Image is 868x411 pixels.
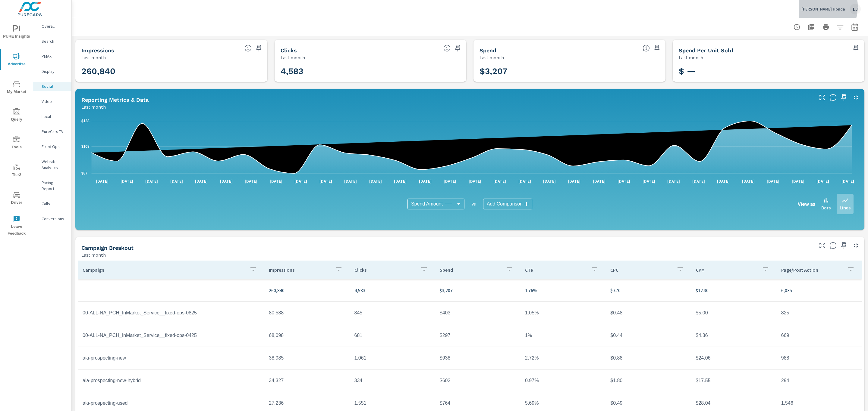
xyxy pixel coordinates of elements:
[605,396,691,411] td: $0.49
[696,267,757,273] p: CPM
[817,93,827,102] button: Make Fullscreen
[0,18,33,239] div: nav menu
[839,93,849,102] span: Save this to your personalized report
[638,178,659,184] p: [DATE]
[81,119,90,123] text: $128
[354,287,430,294] p: 4,583
[315,178,336,184] p: [DATE]
[776,373,862,388] td: 294
[817,241,827,250] button: Make Fullscreen
[849,21,861,33] button: Select Date Range
[738,178,759,184] p: [DATE]
[679,54,703,61] p: Last month
[254,43,264,53] span: Save this to your personalized report
[78,373,264,388] td: aia-prospecting-new-hybrid
[781,267,842,273] p: Page/Post Action
[81,54,106,61] p: Last month
[42,23,67,29] p: Overall
[81,245,134,251] h5: Campaign Breakout
[520,396,605,411] td: 5.69%
[713,178,734,184] p: [DATE]
[33,214,71,223] div: Conversions
[33,97,71,106] div: Video
[42,201,67,207] p: Calls
[691,328,776,343] td: $4.36
[244,45,252,52] span: The number of times an ad was shown on your behalf.
[42,216,67,222] p: Conversions
[411,201,443,207] span: Spend Amount
[33,67,71,76] div: Display
[696,287,772,294] p: $12.30
[33,37,71,46] div: Search
[820,21,832,33] button: Print Report
[116,178,137,184] p: [DATE]
[821,204,831,211] p: Bars
[350,305,435,320] td: 845
[525,287,601,294] p: 1.76%
[439,178,461,184] p: [DATE]
[440,267,501,273] p: Spend
[613,178,634,184] p: [DATE]
[489,178,510,184] p: [DATE]
[81,97,149,103] h5: Reporting Metrics & Data
[837,178,858,184] p: [DATE]
[415,178,436,184] p: [DATE]
[564,178,585,184] p: [DATE]
[776,396,862,411] td: 1,546
[776,328,862,343] td: 669
[81,103,106,110] p: Last month
[2,81,31,95] span: My Market
[589,178,610,184] p: [DATE]
[33,178,71,193] div: Pacing Report
[539,178,560,184] p: [DATE]
[798,201,815,207] h6: View as
[264,328,349,343] td: 68,098
[663,178,684,184] p: [DATE]
[81,47,114,54] h5: Impressions
[605,328,691,343] td: $0.44
[776,305,862,320] td: 825
[435,373,520,388] td: $602
[42,38,67,44] p: Search
[480,66,659,76] h3: $3,207
[81,144,90,149] text: $108
[264,396,349,411] td: 27,236
[33,157,71,172] div: Website Analytics
[42,98,67,104] p: Video
[781,287,857,294] p: 6,035
[78,305,264,320] td: 00-ALL-NA_PCH_InMarket_Service__fixed-ops-0825
[453,43,463,53] span: Save this to your personalized report
[81,251,106,258] p: Last month
[443,45,451,52] span: The number of times an ad was clicked by a consumer.
[691,351,776,366] td: $24.06
[652,43,662,53] span: Save this to your personalized report
[464,178,486,184] p: [DATE]
[269,267,330,273] p: Impressions
[350,328,435,343] td: 681
[691,396,776,411] td: $28.04
[407,199,464,209] div: Spend Amount
[42,113,67,119] p: Local
[390,178,411,184] p: [DATE]
[679,47,733,54] h5: Spend Per Unit Sold
[520,305,605,320] td: 1.05%
[264,351,349,366] td: 38,985
[42,128,67,134] p: PureCars TV
[440,287,515,294] p: $3,207
[350,373,435,388] td: 334
[840,204,851,211] p: Lines
[33,52,71,61] div: PMAX
[691,305,776,320] td: $5.00
[2,191,31,206] span: Driver
[42,144,67,150] p: Fixed Ops
[42,159,67,171] p: Website Analytics
[264,305,349,320] td: 80,588
[141,178,162,184] p: [DATE]
[81,66,261,76] h3: 260,840
[514,178,535,184] p: [DATE]
[2,164,31,178] span: Tier2
[42,68,67,74] p: Display
[166,178,187,184] p: [DATE]
[350,351,435,366] td: 1,061
[281,47,297,54] h5: Clicks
